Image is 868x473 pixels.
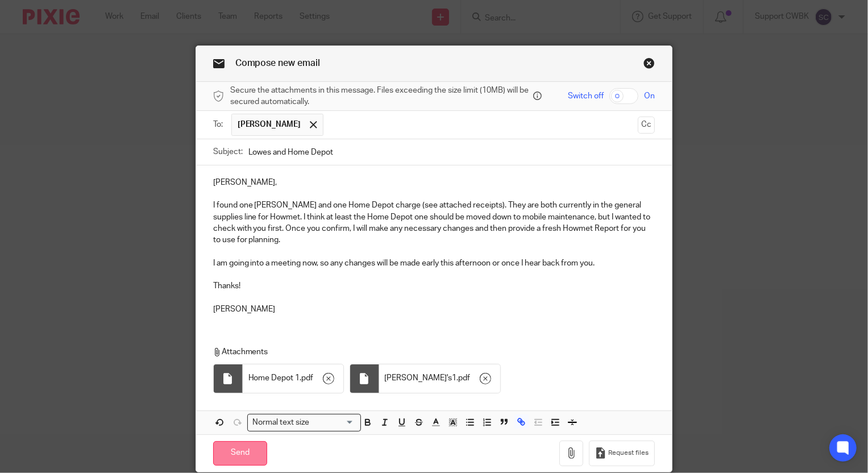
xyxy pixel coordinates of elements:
[213,441,267,466] input: Send
[213,119,226,130] label: To:
[213,304,655,315] p: [PERSON_NAME]
[213,200,655,246] p: I found one [PERSON_NAME] and one Home Depot charge (see attached receipts). They are both curren...
[247,414,361,431] div: Search for option
[313,417,354,429] input: Search for option
[643,57,655,73] a: Close this dialog window
[213,346,650,358] p: Attachments
[302,372,314,384] span: pdf
[568,90,604,102] span: Switch off
[235,59,321,68] span: Compose new email
[638,117,655,134] button: Cc
[213,258,655,269] p: I am going into a meeting now, so any changes will be made early this afternoon or once I hear ba...
[608,449,649,458] span: Request files
[589,441,655,466] button: Request files
[250,417,312,429] span: Normal text size
[459,372,471,384] span: pdf
[213,146,243,157] label: Subject:
[644,90,655,102] span: On
[238,119,301,130] span: [PERSON_NAME]
[379,364,500,393] div: .
[385,372,457,384] span: [PERSON_NAME]'s1
[248,372,300,384] span: Home Depot 1
[243,364,343,393] div: .
[213,280,655,292] p: Thanks!
[213,177,655,188] p: [PERSON_NAME],
[230,85,530,108] span: Secure the attachments in this message. Files exceeding the size limit (10MB) will be secured aut...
